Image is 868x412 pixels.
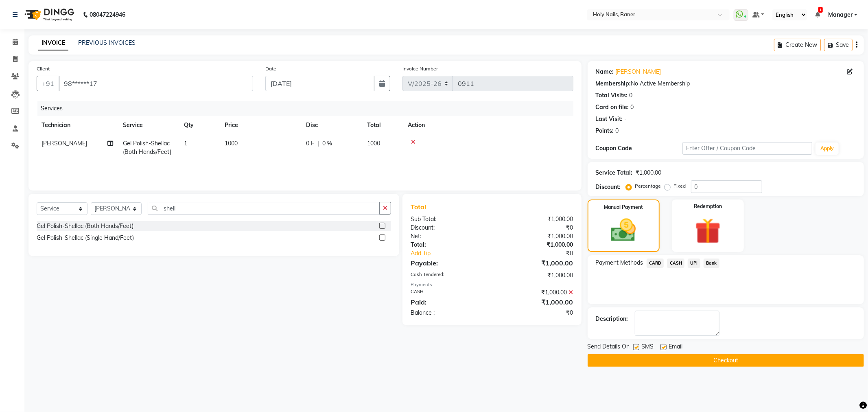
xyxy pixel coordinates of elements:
[492,288,579,297] div: ₹1,000.00
[596,68,614,76] div: Name:
[404,224,492,232] div: Discount:
[682,142,813,155] input: Enter Offer / Coupon Code
[704,259,719,268] span: Bank
[492,258,579,268] div: ₹1,000.00
[220,116,301,134] th: Price
[596,259,643,267] span: Payment Methods
[596,79,856,88] div: No Active Membership
[404,288,492,297] div: CASH
[123,140,171,156] span: Gel Polish-Shellac (Both Hands/Feet)
[616,127,619,135] div: 0
[774,39,821,51] button: Create New
[404,232,492,241] div: Net:
[37,222,133,230] div: Gel Polish-Shellac (Both Hands/Feet)
[828,11,853,19] span: Manager
[596,315,628,323] div: Description:
[630,91,633,100] div: 0
[674,182,686,190] label: Fixed
[815,11,820,18] a: 1
[411,203,429,211] span: Total
[148,202,380,215] input: Search or Scan
[596,91,628,100] div: Total Visits:
[37,101,579,116] div: Services
[603,216,644,245] img: _cash.svg
[404,258,492,268] div: Payable:
[404,241,492,249] div: Total:
[184,140,187,147] span: 1
[403,116,573,134] th: Action
[588,342,630,353] span: Send Details On
[301,116,362,134] th: Disc
[694,203,722,210] label: Redemption
[625,115,627,123] div: -
[596,127,614,135] div: Points:
[404,297,492,307] div: Paid:
[635,182,661,190] label: Percentage
[37,65,50,72] label: Client
[596,183,621,191] div: Discount:
[404,271,492,280] div: Cash Tendered:
[492,232,579,241] div: ₹1,000.00
[37,76,59,91] button: +91
[404,249,507,258] a: Add Tip
[322,139,332,148] span: 0 %
[179,116,220,134] th: Qty
[596,144,682,153] div: Coupon Code
[37,234,134,242] div: Gel Polish-Shellac (Single Hand/Feet)
[647,259,664,268] span: CARD
[404,215,492,224] div: Sub Total:
[604,204,643,211] label: Manual Payment
[404,309,492,317] div: Balance :
[818,7,823,13] span: 1
[669,342,683,353] span: Email
[225,140,238,147] span: 1000
[317,139,319,148] span: |
[688,259,700,268] span: UPI
[631,103,634,112] div: 0
[588,354,864,367] button: Checkout
[38,36,68,50] a: INVOICE
[367,140,380,147] span: 1000
[362,116,403,134] th: Total
[636,169,662,177] div: ₹1,000.00
[824,39,853,51] button: Save
[492,241,579,249] div: ₹1,000.00
[90,3,125,26] b: 08047224946
[816,142,839,155] button: Apply
[667,259,684,268] span: CASH
[118,116,179,134] th: Service
[306,139,314,148] span: 0 F
[687,215,729,247] img: _gift.svg
[642,342,654,353] span: SMS
[265,65,276,72] label: Date
[78,39,136,46] a: PREVIOUS INVOICES
[596,115,623,123] div: Last Visit:
[507,249,579,258] div: ₹0
[21,3,77,26] img: logo
[59,76,253,91] input: Search by Name/Mobile/Email/Code
[42,140,87,147] span: [PERSON_NAME]
[616,68,661,76] a: [PERSON_NAME]
[492,297,579,307] div: ₹1,000.00
[402,65,438,72] label: Invoice Number
[492,309,579,317] div: ₹0
[37,116,118,134] th: Technician
[596,169,633,177] div: Service Total:
[596,79,631,88] div: Membership:
[492,215,579,224] div: ₹1,000.00
[492,224,579,232] div: ₹0
[411,281,573,288] div: Payments
[492,271,579,280] div: ₹1,000.00
[596,103,629,112] div: Card on file:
